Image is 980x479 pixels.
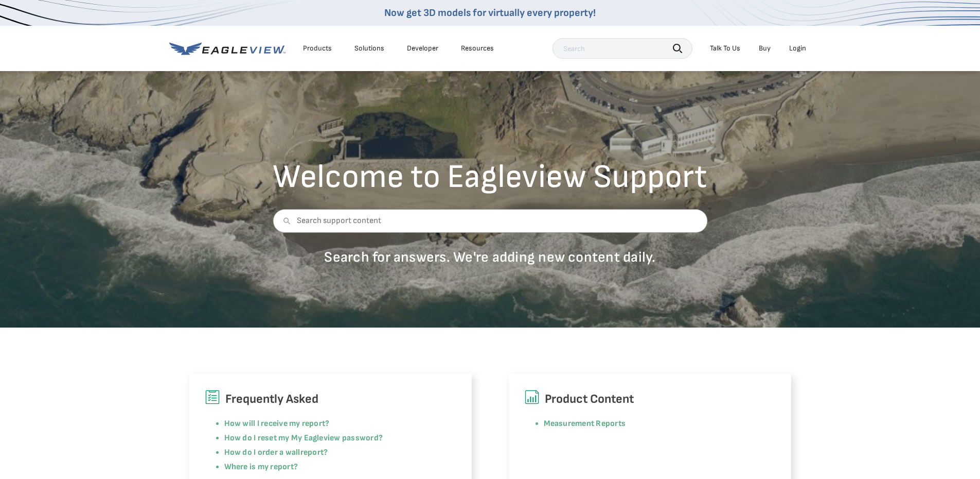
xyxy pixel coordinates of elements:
a: ? [324,448,328,457]
a: report [300,448,324,457]
h6: Frequently Asked [205,389,456,409]
a: Buy [759,44,771,53]
div: Resources [461,44,494,53]
a: Developer [407,44,438,53]
div: Talk To Us [710,44,740,53]
a: How will I receive my report? [224,419,330,429]
a: Where is my report? [224,462,298,472]
div: Solutions [354,44,384,53]
div: Products [303,44,332,53]
a: How do I order a wall [224,448,300,457]
h6: Product Content [524,389,776,409]
p: Search for answers. We're adding new content daily. [273,248,707,266]
div: Login [789,44,806,53]
a: Measurement Reports [544,419,626,429]
input: Search [553,38,692,59]
input: Search support content [273,209,707,233]
h2: Welcome to Eagleview Support [273,161,707,194]
a: Now get 3D models for virtually every property! [384,7,596,19]
a: How do I reset my My Eagleview password? [224,433,383,443]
